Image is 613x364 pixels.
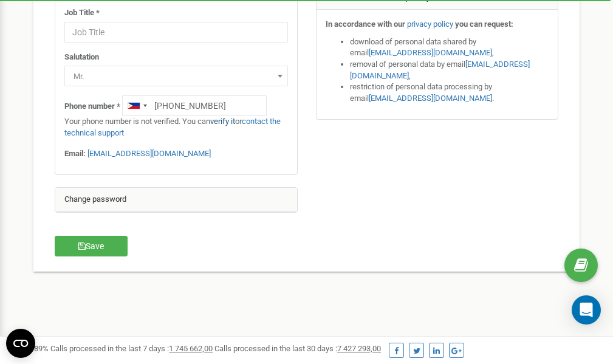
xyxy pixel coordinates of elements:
[350,81,549,104] li: restriction of personal data processing by email .
[64,101,120,112] label: Phone number *
[87,149,211,158] a: [EMAIL_ADDRESS][DOMAIN_NAME]
[64,149,86,158] strong: Email:
[69,68,284,85] span: Mr.
[64,117,281,137] a: contact the technical support
[55,236,128,256] button: Save
[350,36,549,59] li: download of personal data shared by email ,
[350,59,549,81] li: removal of personal data by email ,
[64,66,288,86] span: Mr.
[64,116,288,139] p: Your phone number is not verified. You can or
[169,344,213,353] u: 1 745 662,00
[326,19,405,29] strong: In accordance with our
[64,7,100,19] label: Job Title *
[369,48,492,57] a: [EMAIL_ADDRESS][DOMAIN_NAME]
[572,295,601,325] div: Open Intercom Messenger
[50,344,213,353] span: Calls processed in the last 7 days :
[337,344,381,353] u: 7 427 293,00
[123,96,151,115] div: Telephone country code
[214,344,381,353] span: Calls processed in the last 30 days :
[122,95,267,116] input: +1-800-555-55-55
[55,188,297,212] div: Change password
[64,22,288,43] input: Job Title
[64,52,99,63] label: Salutation
[407,19,453,29] a: privacy policy
[6,329,35,358] button: Open CMP widget
[455,19,513,29] strong: you can request:
[350,60,530,80] a: [EMAIL_ADDRESS][DOMAIN_NAME]
[369,94,492,103] a: [EMAIL_ADDRESS][DOMAIN_NAME]
[210,117,235,126] a: verify it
